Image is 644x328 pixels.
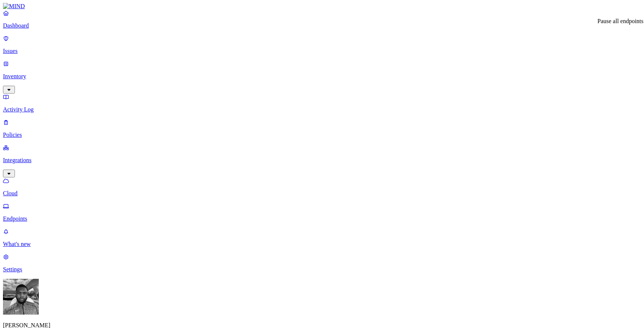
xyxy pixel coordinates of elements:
[3,157,641,164] p: Integrations
[3,119,641,138] a: Policies
[3,279,39,315] img: Cameron White
[3,203,641,222] a: Endpoints
[3,106,641,113] p: Activity Log
[3,253,641,273] a: Settings
[3,228,641,247] a: What's new
[3,3,641,10] a: MIND
[3,10,641,29] a: Dashboard
[3,94,641,113] a: Activity Log
[3,22,641,29] p: Dashboard
[3,241,641,247] p: What's new
[3,35,641,54] a: Issues
[597,18,644,25] div: Pause all endpoints
[3,266,641,273] p: Settings
[3,177,641,197] a: Cloud
[3,60,641,92] a: Inventory
[3,132,641,138] p: Policies
[3,190,641,197] p: Cloud
[3,73,641,80] p: Inventory
[3,144,641,176] a: Integrations
[3,215,641,222] p: Endpoints
[3,3,25,10] img: MIND
[3,48,641,54] p: Issues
